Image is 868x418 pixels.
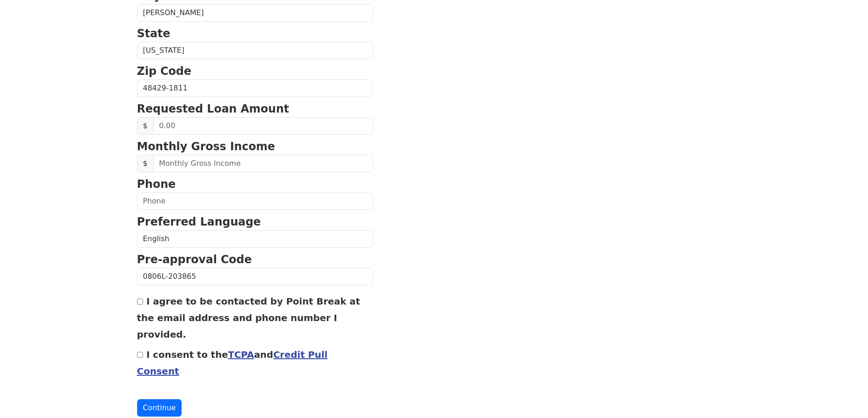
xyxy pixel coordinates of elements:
[137,268,373,285] input: Pre-approval Code
[137,296,360,340] label: I agree to be contacted by Point Break at the email address and phone number I provided.
[137,178,176,191] strong: Phone
[137,349,328,377] label: I consent to the and
[137,102,289,115] strong: Requested Loan Amount
[137,65,192,78] strong: Zip Code
[137,138,373,155] p: Monthly Gross Income
[137,27,171,40] strong: State
[137,192,373,210] input: Phone
[137,253,252,266] strong: Pre-approval Code
[228,349,254,360] a: TCPA
[153,155,373,172] input: Monthly Gross Income
[137,4,373,22] input: City
[137,399,182,417] button: Continue
[153,117,373,135] input: 0.00
[137,117,154,135] span: $
[137,79,373,97] input: Zip Code
[137,215,261,228] strong: Preferred Language
[137,155,154,172] span: $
